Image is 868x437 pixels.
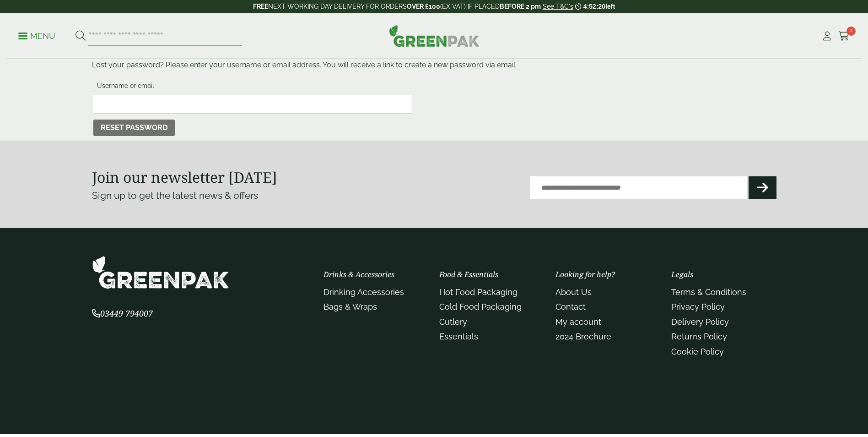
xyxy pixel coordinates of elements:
[671,332,727,341] a: Returns Policy
[838,29,850,43] a: 2
[500,3,541,10] strong: BEFORE 2 pm
[323,287,404,297] a: Drinking Accessories
[583,3,605,10] span: 4:52:20
[18,31,55,40] a: Menu
[846,27,856,36] span: 2
[605,3,615,10] span: left
[92,310,153,318] a: 03449 794007
[439,332,478,341] a: Essentials
[407,3,440,10] strong: OVER £100
[92,256,229,289] img: GreenPak Supplies
[92,167,277,187] strong: Join our newsletter [DATE]
[439,287,518,297] a: Hot Food Packaging
[555,287,592,297] a: About Us
[439,317,467,327] a: Cutlery
[555,332,611,341] a: 2024 Brochure
[543,3,573,10] a: See T&C's
[439,302,522,311] a: Cold Food Packaging
[92,60,776,71] p: Lost your password? Please enter your username or email address. You will receive a link to creat...
[93,79,412,95] label: Username or email
[93,120,175,136] button: Reset password
[671,347,724,356] a: Cookie Policy
[838,32,850,41] i: Cart
[821,32,833,41] i: My Account
[253,3,268,10] strong: FREE
[18,31,55,42] p: Menu
[92,188,400,203] p: Sign up to get the latest news & offers
[555,302,586,311] a: Contact
[671,302,725,311] a: Privacy Policy
[92,308,153,319] span: 03449 794007
[671,287,746,297] a: Terms & Conditions
[671,317,729,327] a: Delivery Policy
[555,317,601,327] a: My account
[323,302,377,311] a: Bags & Wraps
[389,25,480,47] img: GreenPak Supplies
